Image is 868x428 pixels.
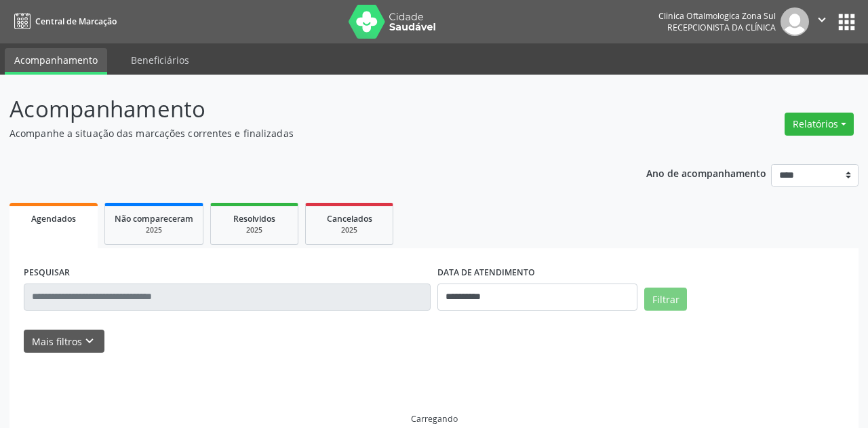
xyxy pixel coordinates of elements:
[667,22,776,33] span: Recepcionista da clínica
[781,7,809,36] img: img
[82,334,97,349] i: keyboard_arrow_down
[121,48,199,72] a: Beneficiários
[785,113,854,136] button: Relatórios
[24,330,104,353] button: Mais filtroskeyboard_arrow_down
[644,288,687,311] button: Filtrar
[835,10,859,34] button: apps
[646,164,766,181] p: Ano de acompanhamento
[220,225,288,235] div: 2025
[115,225,193,235] div: 2025
[31,213,76,225] span: Agendados
[9,10,117,33] a: Central de Marcação
[35,16,117,27] span: Central de Marcação
[9,92,604,126] p: Acompanhamento
[24,262,70,284] label: PESQUISAR
[9,126,604,140] p: Acompanhe a situação das marcações correntes e finalizadas
[809,7,835,36] button: 
[5,48,107,75] a: Acompanhamento
[411,413,458,425] div: Carregando
[437,262,535,284] label: DATA DE ATENDIMENTO
[233,213,275,225] span: Resolvidos
[327,213,372,225] span: Cancelados
[814,12,829,27] i: 
[315,225,383,235] div: 2025
[115,213,193,225] span: Não compareceram
[658,10,776,22] div: Clinica Oftalmologica Zona Sul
